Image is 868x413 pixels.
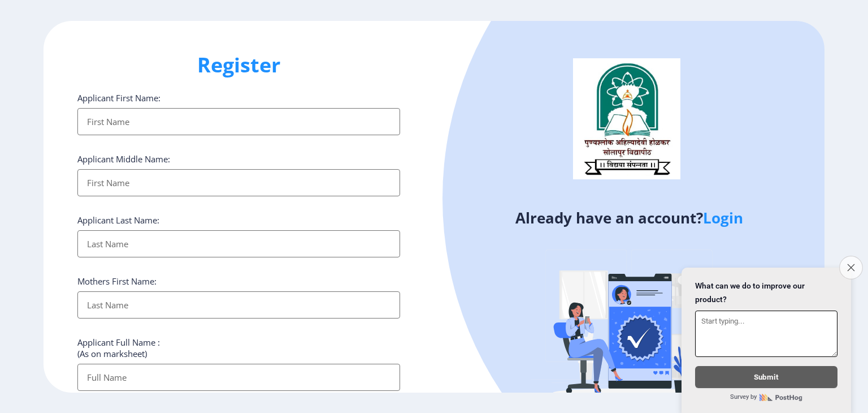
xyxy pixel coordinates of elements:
[77,51,400,79] h1: Register
[77,92,160,104] label: Applicant First Name:
[77,169,400,196] input: First Name
[77,214,159,226] label: Applicant Last Name:
[77,276,157,287] label: Mothers First Name:
[77,108,400,135] input: First Name
[77,337,160,359] label: Applicant Full Name : (As on marksheet)
[703,208,743,228] a: Login
[77,230,400,257] input: Last Name
[573,58,680,179] img: logo
[442,209,816,227] h4: Already have an account?
[77,291,400,319] input: Last Name
[77,153,170,165] label: Applicant Middle Name:
[77,364,400,391] input: Full Name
